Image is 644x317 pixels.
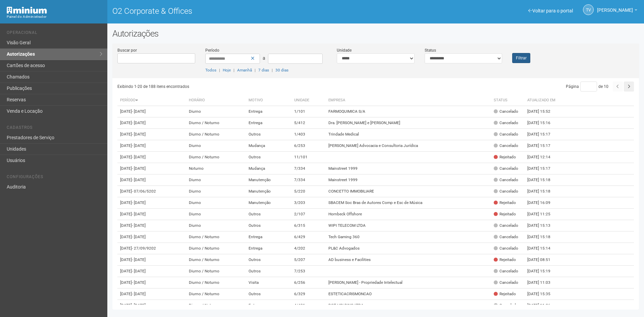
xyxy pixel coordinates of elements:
td: [DATE] [117,254,186,266]
td: Diurno / Noturno [186,288,246,300]
td: Hornbeck Offshore [326,209,491,220]
td: [DATE] [117,231,186,243]
a: Todos [205,68,216,72]
td: Mudança [246,163,291,174]
td: [DATE] 15:14 [525,243,561,254]
label: Buscar por [117,47,137,53]
h1: O2 Corporate & Offices [112,7,371,15]
div: Rejeitado [494,291,516,297]
label: Unidade [337,47,352,53]
li: Operacional [7,30,102,37]
td: 4/401 [291,300,326,311]
td: DGT HOLDING LTDA [326,300,491,311]
td: Diurno / Noturno [186,277,246,288]
span: a [263,55,265,61]
td: [DATE] 15:13 [525,220,561,231]
td: Diurno [186,186,246,197]
div: Cancelado [494,131,518,137]
td: WIPI TELECOM LTDA [326,220,491,231]
td: Entrega [246,243,291,254]
td: 7/253 [291,266,326,277]
span: - [DATE] [132,109,146,114]
td: [DATE] 11:25 [525,209,561,220]
td: Diurno / Noturno [186,266,246,277]
span: Thayane Vasconcelos Torres [597,1,633,13]
div: Cancelado [494,223,518,228]
td: 5/207 [291,254,326,266]
td: Diurno [186,220,246,231]
td: 7/334 [291,174,326,186]
td: [DATE] [117,197,186,209]
td: Outros [246,266,291,277]
th: Período [117,95,186,106]
td: ESTETICACRISMONCAO [326,288,491,300]
td: [DATE] [117,174,186,186]
td: Diurno [186,106,246,117]
td: [DATE] 11:26 [525,300,561,311]
td: [DATE] 15:19 [525,266,561,277]
td: Manutenção [246,174,291,186]
td: [DATE] [117,152,186,163]
span: | [272,68,273,72]
a: [PERSON_NAME] [597,8,637,14]
td: 6/256 [291,277,326,288]
div: Cancelado [494,246,518,251]
td: Noturno [186,163,246,174]
div: Cancelado [494,303,518,308]
th: Status [491,95,525,106]
td: [DATE] 15:16 [525,117,561,129]
th: Motivo [246,95,291,106]
td: Diurno / Noturno [186,117,246,129]
span: - [DATE] [132,292,146,296]
td: 6/429 [291,231,326,243]
td: Outros [246,254,291,266]
div: Painel do Administrador [7,14,102,20]
td: [DATE] 15:52 [525,106,561,117]
div: Cancelado [494,189,518,194]
a: Amanhã [237,68,252,72]
td: [DATE] [117,300,186,311]
span: - [DATE] [132,280,146,285]
td: Outros [246,152,291,163]
td: Diurno / Noturno [186,231,246,243]
span: - 07/06/5202 [132,189,156,194]
td: [DATE] [117,163,186,174]
a: Voltar para o portal [528,8,573,13]
td: Diurno [186,209,246,220]
div: Rejeitado [494,211,516,217]
div: Cancelado [494,177,518,183]
a: Hoje [223,68,231,72]
td: 1/403 [291,129,326,140]
td: Mudança [246,140,291,152]
div: Cancelado [494,120,518,126]
td: [DATE] [117,140,186,152]
span: - 27/09/9202 [132,246,156,251]
td: [DATE] [117,277,186,288]
td: Diurno [186,174,246,186]
div: Rejeitado [494,154,516,160]
td: Outros [246,288,291,300]
div: Rejeitado [494,200,516,206]
td: Diurno [186,197,246,209]
td: Outros [246,209,291,220]
div: Rejeitado [494,257,516,263]
td: Diurno / Noturno [186,243,246,254]
td: Visita [246,277,291,288]
span: - [DATE] [132,166,146,171]
td: [DATE] [117,209,186,220]
span: | [233,68,234,72]
td: FARMOQUIMICA S/A [326,106,491,117]
td: [DATE] 11:03 [525,277,561,288]
td: 11/101 [291,152,326,163]
td: [DATE] 15:18 [525,186,561,197]
td: [DATE] 12:14 [525,152,561,163]
span: - [DATE] [132,132,146,137]
th: Horário [186,95,246,106]
td: 4/202 [291,243,326,254]
span: | [219,68,220,72]
td: [DATE] [117,186,186,197]
a: 30 dias [275,68,288,72]
div: Cancelado [494,166,518,171]
label: Status [425,47,436,53]
td: Trindade Medical [326,129,491,140]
